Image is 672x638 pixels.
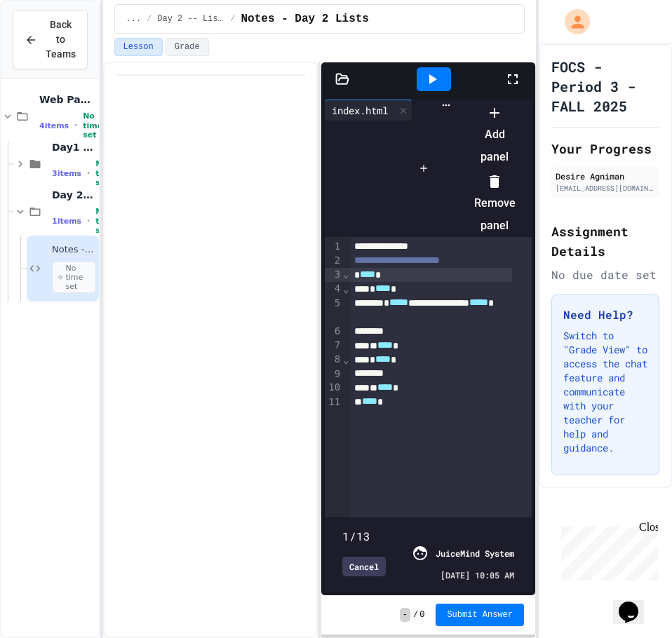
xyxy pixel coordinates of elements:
div: 7 [325,339,342,353]
span: • [87,168,90,179]
div: 11 [325,395,342,409]
p: Switch to "Grade View" to access the chat feature and communicate with your teacher for help and ... [563,329,647,455]
span: / [147,13,152,25]
div: 6 [325,325,342,339]
span: Back to Teams [46,18,76,62]
div: [EMAIL_ADDRESS][DOMAIN_NAME] [556,183,655,194]
button: Grade [166,38,209,56]
iframe: chat widget [556,521,658,581]
div: My Account [550,6,593,38]
span: No time set [95,207,115,235]
h2: Assignment Details [551,222,659,261]
div: 9 [325,367,342,381]
div: Cancel [342,557,386,576]
span: No time set [52,262,96,294]
span: Fold line [342,269,349,280]
div: 2 [325,254,342,268]
span: Fold line [342,354,349,365]
span: Notes - Day 2 Lists [241,11,369,27]
div: 5 [325,297,342,325]
h2: Your Progress [551,139,659,158]
button: Lesson [114,38,163,56]
span: Fold line [342,283,349,294]
div: 4 [325,282,342,296]
span: Day 2 -- Lists Plus... [157,13,224,25]
span: / [230,13,235,25]
span: / [413,609,418,620]
span: No time set [83,111,102,140]
div: Chat with us now!Close [6,6,97,89]
span: • [74,120,77,131]
div: 10 [325,381,342,395]
span: Web Pages [39,93,96,106]
span: No time set [95,159,115,187]
div: index.html [325,103,395,118]
iframe: chat widget [613,582,658,624]
h1: FOCS - Period 3 - FALL 2025 [551,57,659,116]
div: 3 [325,268,342,282]
div: No due date set [551,266,659,283]
span: 0 [419,609,424,620]
h3: Need Help? [563,306,647,323]
span: - [400,608,410,622]
span: 1 items [52,217,81,226]
span: Notes - Day 2 Lists [52,244,96,256]
span: • [87,215,90,226]
div: 1 [325,240,342,254]
li: Remove panel [471,170,518,237]
span: 3 items [52,169,81,178]
span: 4 items [39,121,69,130]
div: index.html [325,100,412,121]
div: JuiceMind System [436,547,514,559]
span: Day 2 -- Lists Plus... [52,189,96,201]
span: Day1 -- My First Page [52,141,96,154]
button: Submit Answer [436,604,524,626]
span: ... [126,13,142,25]
button: Back to Teams [13,10,88,69]
div: 1/13 [342,528,514,545]
span: [DATE] 10:05 AM [441,569,514,581]
div: 8 [325,353,342,367]
div: Desire Agniman [556,170,655,182]
li: Add panel [471,101,518,168]
span: Submit Answer [447,609,513,620]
